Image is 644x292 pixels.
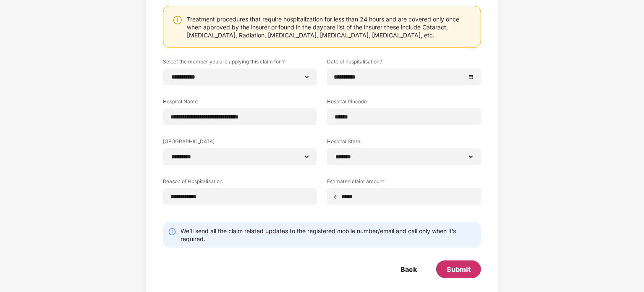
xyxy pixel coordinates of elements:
[173,15,183,25] img: svg+xml;base64,PHN2ZyBpZD0iV2FybmluZ18tXzI0eDI0IiBkYXRhLW5hbWU9Ildhcm5pbmcgLSAyNHgyNCIgeG1sbnM9Im...
[327,58,481,68] label: Date of hospitalisation?
[163,178,317,188] label: Reason of Hospitalisation
[163,98,317,108] label: Hospital Name
[181,227,476,243] div: We’ll send all the claim related updates to the registered mobile number/email and call only when...
[327,178,481,188] label: Estimated claim amount
[401,265,417,274] div: Back
[327,98,481,108] label: Hospital Pincode
[163,138,317,148] label: [GEOGRAPHIC_DATA]
[187,15,472,39] div: Treatment procedures that require hospitalization for less than 24 hours and are covered only onc...
[327,138,481,148] label: Hospital State
[163,58,317,68] label: Select the member you are applying this claim for ?
[447,265,471,274] div: Submit
[334,193,340,201] span: ₹
[168,228,176,236] img: svg+xml;base64,PHN2ZyBpZD0iSW5mby0yMHgyMCIgeG1sbnM9Imh0dHA6Ly93d3cudzMub3JnLzIwMDAvc3ZnIiB3aWR0aD...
